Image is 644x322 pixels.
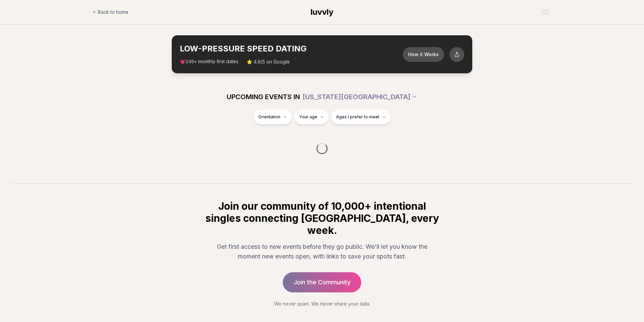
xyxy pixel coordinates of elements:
[294,110,329,124] button: Your age
[283,272,361,292] a: Join the Community
[185,59,194,65] span: 240
[299,114,317,120] span: Your age
[204,300,440,307] p: We never spam. We never share your data.
[180,58,238,65] span: 💗 + monthly first dates
[204,200,440,236] h2: Join our community of 10,000+ intentional singles connecting [GEOGRAPHIC_DATA], every week.
[98,9,128,15] span: Back to home
[331,110,391,124] button: Ages I prefer to meet
[180,43,403,54] h2: LOW-PRESSURE SPEED DATING
[254,110,292,124] button: Orientation
[258,114,280,120] span: Orientation
[403,47,444,62] button: How it Works
[303,89,417,104] button: [US_STATE][GEOGRAPHIC_DATA]
[336,114,379,120] span: Ages I prefer to meet
[227,92,300,102] span: UPCOMING EVENTS IN
[93,5,128,19] a: Back to home
[539,7,551,17] button: Open menu
[311,7,333,17] a: luvvly
[209,242,435,261] p: Get first access to new events before they go public. We'll let you know the moment new events op...
[247,58,290,65] span: ⭐ 4.9/5 on Google
[311,7,333,17] span: luvvly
